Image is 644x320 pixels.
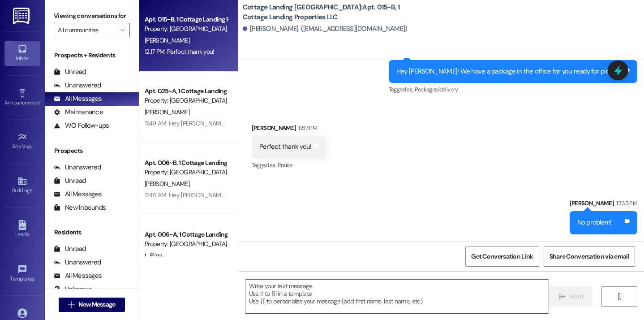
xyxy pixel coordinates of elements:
[54,121,109,130] div: WO Follow-ups
[78,300,115,309] span: New Message
[550,252,629,261] span: Share Conversation via email
[34,274,36,281] span: •
[58,23,116,37] input: All communities
[32,142,34,148] span: •
[54,163,101,172] div: Unanswered
[145,230,228,239] div: Apt. 006~A, 1 Cottage Landing Properties LLC
[13,8,31,24] img: ResiDesk Logo
[54,244,86,254] div: Unread
[45,51,139,60] div: Prospects + Residents
[45,228,139,237] div: Residents
[145,119,380,127] div: 11:49 AM: Hey [PERSON_NAME]! We have a package in the office for you ready for pick up!
[415,86,458,93] span: Packages/delivery
[252,159,326,172] div: Tagged as:
[145,191,380,199] div: 11:48 AM: Hey [PERSON_NAME]! We have a package in the office for you ready for pick up!
[54,9,130,23] label: Viewing conversations for
[396,67,623,76] div: Hey [PERSON_NAME]! We have a package in the office for you ready for pick up!
[259,142,312,151] div: Perfect thank you!
[4,173,40,198] a: Buildings
[120,26,125,34] i: 
[45,146,139,156] div: Prospects
[54,81,101,90] div: Unanswered
[570,199,637,211] div: [PERSON_NAME]
[145,15,228,24] div: Apt. 015~B, 1 Cottage Landing Properties LLC
[544,246,635,267] button: Share Conversation via email
[252,123,326,136] div: [PERSON_NAME]
[465,246,539,267] button: Get Conversation Link
[145,180,189,188] span: [PERSON_NAME]
[614,199,637,208] div: 12:33 PM
[145,251,162,259] span: L. Pizza
[54,285,92,294] div: Unknown
[389,83,637,96] div: Tagged as:
[54,176,86,186] div: Unread
[577,218,612,227] div: No problem!
[54,67,86,77] div: Unread
[145,96,228,105] div: Property: [GEOGRAPHIC_DATA] [GEOGRAPHIC_DATA]
[54,258,101,267] div: Unanswered
[145,158,228,168] div: Apt. 006~B, 1 Cottage Landing Properties LLC
[54,271,102,281] div: All Messages
[549,286,592,307] button: Send
[4,41,40,65] a: Inbox
[4,130,40,154] a: Site Visit •
[54,203,106,212] div: New Inbounds
[145,24,228,34] div: Property: [GEOGRAPHIC_DATA] [GEOGRAPHIC_DATA]
[54,108,103,117] div: Maintenance
[40,98,41,104] span: •
[59,298,125,312] button: New Message
[145,168,228,177] div: Property: [GEOGRAPHIC_DATA] [GEOGRAPHIC_DATA]
[54,94,102,104] div: All Messages
[278,161,292,169] span: Praise
[471,252,533,261] span: Get Conversation Link
[145,239,228,249] div: Property: [GEOGRAPHIC_DATA] [GEOGRAPHIC_DATA]
[4,262,40,286] a: Templates •
[569,292,583,301] span: Send
[296,123,317,133] div: 12:17 PM
[145,36,189,44] span: [PERSON_NAME]
[243,24,408,34] div: [PERSON_NAME]. ([EMAIL_ADDRESS][DOMAIN_NAME])
[4,217,40,242] a: Leads
[558,293,565,300] i: 
[68,301,75,308] i: 
[145,108,189,116] span: [PERSON_NAME]
[54,190,102,199] div: All Messages
[243,3,422,22] b: Cottage Landing [GEOGRAPHIC_DATA]: Apt. 015~B, 1 Cottage Landing Properties LLC
[145,48,214,56] div: 12:17 PM: Perfect thank you!
[145,86,228,96] div: Apt. 025~A, 1 Cottage Landing Properties LLC
[616,293,623,300] i: 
